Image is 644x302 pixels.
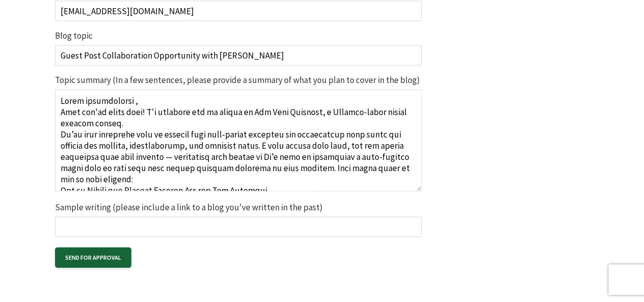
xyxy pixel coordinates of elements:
input: Send for approval [55,248,131,268]
label: Blog topic [55,32,422,66]
input: Blog topic [55,45,422,66]
input: Your email [55,1,422,21]
textarea: Topic summary (In a few sentences, please provide a summary of what you plan to cover in the blog) [55,90,422,191]
input: Sample writing (please include a link to a blog you've written in the past) [55,217,422,237]
label: Sample writing (please include a link to a blog you've written in the past) [55,203,422,237]
label: Topic summary (In a few sentences, please provide a summary of what you plan to cover in the blog) [55,76,422,193]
